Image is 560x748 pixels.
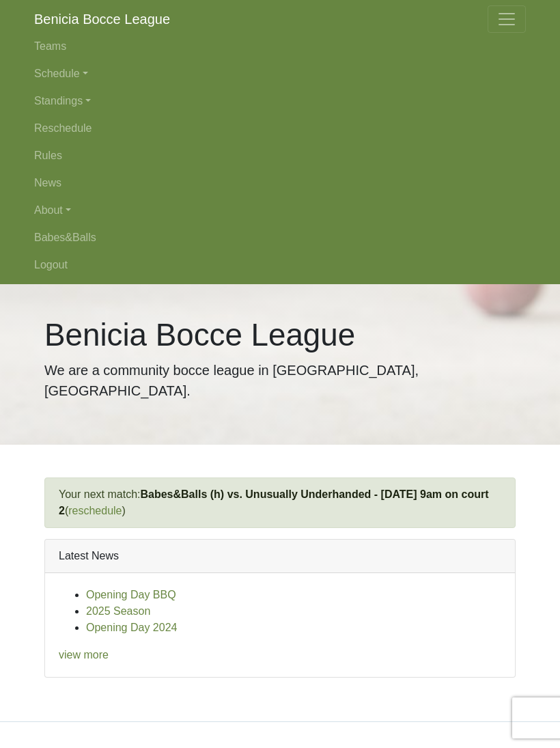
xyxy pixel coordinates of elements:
[34,60,526,87] a: Schedule
[34,33,526,60] a: Teams
[59,649,109,661] a: view more
[68,505,122,516] a: reschedule
[86,589,176,600] a: Opening Day BBQ
[59,488,488,516] a: Babes&Balls (h) vs. Unusually Underhanded - [DATE] 9am on court 2
[34,169,526,197] a: News
[34,251,526,279] a: Logout
[34,224,526,251] a: Babes&Balls
[34,87,526,115] a: Standings
[488,5,526,33] button: Toggle navigation
[45,540,515,573] div: Latest News
[86,605,150,617] a: 2025 Season
[44,477,516,528] div: Your next match: ( )
[34,142,526,169] a: Rules
[86,622,177,633] a: Opening Day 2024
[34,115,526,142] a: Reschedule
[34,197,526,224] a: About
[34,5,170,33] a: Benicia Bocce League
[44,360,516,401] p: We are a community bocce league in [GEOGRAPHIC_DATA], [GEOGRAPHIC_DATA].
[44,317,516,355] h1: Benicia Bocce League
